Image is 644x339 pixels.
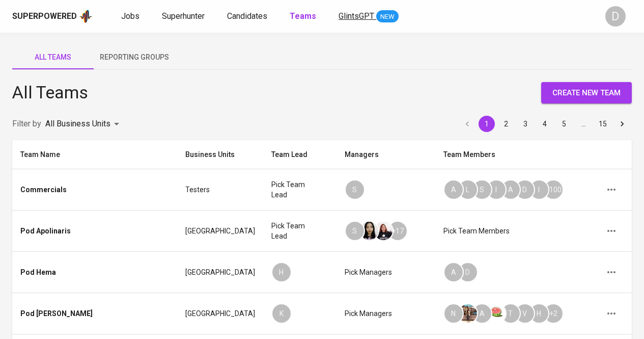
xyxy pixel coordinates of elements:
span: Pick team lead [271,180,305,199]
button: Go to page 3 [517,116,534,132]
div: + 17 [387,221,408,241]
img: app logo [79,9,93,24]
span: GlintsGPT [339,11,374,21]
img: tricilia@glints.com [374,222,393,240]
div: S [345,221,365,241]
div: Superpowered [12,11,77,22]
span: All Teams [18,51,88,64]
div: D [605,6,626,27]
span: NEW [376,12,399,22]
td: [GEOGRAPHIC_DATA] [177,252,263,293]
div: + 100 [543,179,564,200]
span: Pick managers [345,268,392,276]
a: Superhunter [162,10,207,23]
a: GlintsGPT NEW [339,10,399,23]
button: Go to page 5 [556,116,572,132]
div: S [472,179,492,200]
div: N [443,303,464,324]
div: Pod [PERSON_NAME] [20,308,93,319]
th: Team Name [12,140,177,169]
button: Go to page 15 [595,116,611,132]
th: Team Lead [263,140,337,169]
div: A [443,179,464,200]
a: Jobs [121,10,142,23]
div: V [515,303,535,324]
span: Superhunter [162,11,205,21]
th: Managers [337,140,435,169]
div: D [458,262,478,282]
td: [GEOGRAPHIC_DATA] [177,293,263,334]
div: A [443,262,464,282]
td: [GEOGRAPHIC_DATA] [177,211,263,252]
div: S [345,179,365,200]
b: Teams [290,11,316,21]
img: sefanya.kardia@glints.com [360,222,378,240]
div: H [529,303,549,324]
a: Teams [290,10,318,23]
div: L [458,179,478,200]
span: Filter by [12,119,41,128]
button: Go to next page [614,116,630,132]
div: A [472,303,492,324]
td: Testers [177,169,263,211]
h4: All Teams [12,82,88,103]
span: Jobs [121,11,139,21]
div: I [486,179,507,200]
a: Candidates [227,10,269,23]
div: … [575,119,592,129]
button: Go to page 4 [537,116,553,132]
th: Business Units [177,140,263,169]
span: Pick managers [345,309,392,318]
nav: pagination navigation [458,116,632,132]
div: A [500,179,521,200]
div: + 2 [543,303,564,324]
span: create new team [552,86,621,99]
button: Go to page 2 [498,116,514,132]
div: K [271,303,292,324]
div: D [515,179,535,200]
span: Pick team lead [271,222,305,240]
div: All Business Units [45,116,123,132]
span: Candidates [227,11,267,21]
button: create new team [541,82,632,103]
th: Team Members [435,140,591,169]
div: teams tab [12,45,632,69]
div: I [529,179,549,200]
div: Pod Hema [20,267,56,277]
div: Pod Apolinaris [20,226,71,236]
img: 47e1a293-2fb2-4e7e-aa03-57fc1ec29063.jpg [487,304,506,323]
img: anh.nguyenle@glints.com [459,304,477,323]
div: T [500,303,521,324]
div: H [271,262,292,282]
span: Reporting Groups [100,51,169,64]
a: Superpoweredapp logo [12,9,93,24]
span: Pick team members [443,227,510,235]
div: Commercials [20,185,67,195]
button: page 1 [479,116,495,132]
